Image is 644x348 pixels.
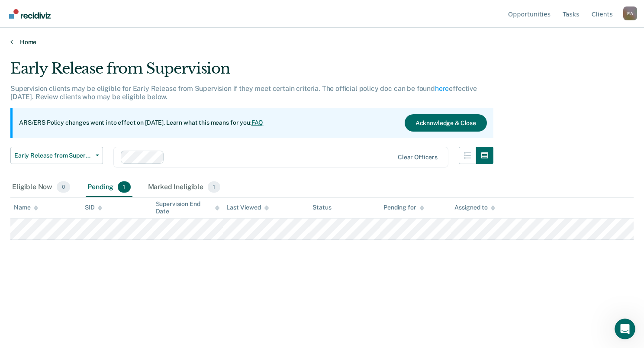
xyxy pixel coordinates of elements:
div: Clear officers [398,154,438,161]
div: Assigned to [454,204,495,211]
span: 1 [118,181,130,193]
div: Supervision End Date [156,200,220,215]
button: Early Release from Supervision [10,147,103,164]
div: Early Release from Supervision [10,60,493,84]
div: Eligible Now0 [10,178,72,197]
div: Name [14,204,38,211]
p: Supervision clients may be eligible for Early Release from Supervision if they meet certain crite... [10,84,477,101]
div: Pending1 [86,178,132,197]
div: Marked Ineligible1 [146,178,222,197]
a: Home [10,38,634,46]
button: Acknowledge & Close [405,114,487,132]
img: Recidiviz [9,9,51,19]
div: E A [623,6,637,20]
div: Status [312,204,331,211]
iframe: Intercom live chat [615,319,635,339]
a: FAQ [251,119,264,126]
span: 1 [208,181,220,193]
div: SID [85,204,103,211]
div: Pending for [383,204,424,211]
span: 0 [57,181,70,193]
a: here [435,84,449,93]
button: Profile dropdown button [623,6,637,20]
div: Last Viewed [226,204,268,211]
p: ARS/ERS Policy changes went into effect on [DATE]. Learn what this means for you: [19,119,263,127]
span: Early Release from Supervision [14,152,92,159]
